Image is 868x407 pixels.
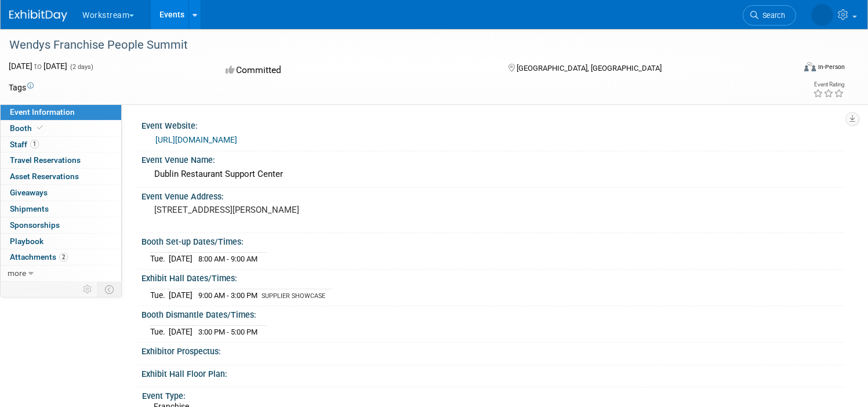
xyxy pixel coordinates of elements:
[154,205,422,215] pre: [STREET_ADDRESS][PERSON_NAME]
[9,10,67,21] img: ExhibitDay
[141,365,845,380] div: Exhibit Hall Floor Plan:
[1,217,121,233] a: Sponsorships
[9,82,34,93] td: Tags
[720,60,845,78] div: Event Format
[10,237,43,246] span: Playbook
[150,253,169,265] td: Tue.
[10,252,68,261] span: Attachments
[150,289,169,301] td: Tue.
[517,64,662,72] span: [GEOGRAPHIC_DATA], [GEOGRAPHIC_DATA]
[262,292,325,300] span: SUPPLIER SHOWCASE
[150,326,169,338] td: Tue.
[169,289,193,301] td: [DATE]
[10,155,81,165] span: Travel Reservations
[32,61,43,71] span: to
[1,234,121,249] a: Playbook
[30,140,39,148] span: 1
[10,172,79,181] span: Asset Reservations
[10,204,49,213] span: Shipments
[1,201,121,217] a: Shipments
[804,62,816,71] img: Format-Inperson.png
[10,220,60,230] span: Sponsorships
[818,63,845,71] div: In-Person
[142,387,840,402] div: Event Type:
[150,165,836,183] div: Dublin Restaurant Support Center
[1,185,121,201] a: Giveaways
[1,249,121,265] a: Attachments2
[141,188,845,202] div: Event Venue Address:
[10,140,39,149] span: Staff
[1,137,121,152] a: Staff1
[169,326,193,338] td: [DATE]
[198,291,257,300] span: 9:00 AM - 3:00 PM
[169,253,193,265] td: [DATE]
[59,253,68,261] span: 2
[1,152,121,168] a: Travel Reservations
[141,117,845,132] div: Event Website:
[811,4,833,26] img: Josh Smith
[37,125,43,131] i: Booth reservation complete
[141,306,845,321] div: Booth Dismantle Dates/Times:
[78,282,98,297] td: Personalize Event Tab Strip
[222,60,489,81] div: Committed
[813,82,844,88] div: Event Rating
[141,233,845,248] div: Booth Set-up Dates/Times:
[10,188,48,197] span: Giveaways
[9,61,67,71] span: [DATE] [DATE]
[198,255,257,263] span: 8:00 AM - 9:00 AM
[69,63,93,71] span: (2 days)
[8,268,26,278] span: more
[743,5,796,26] a: Search
[141,270,845,284] div: Exhibit Hall Dates/Times:
[141,151,845,166] div: Event Venue Name:
[1,266,121,281] a: more
[98,282,122,297] td: Toggle Event Tabs
[155,135,237,144] a: [URL][DOMAIN_NAME]
[198,328,257,336] span: 3:00 PM - 5:00 PM
[10,123,45,133] span: Booth
[1,104,121,120] a: Event Information
[141,343,845,357] div: Exhibitor Prospectus:
[758,11,785,20] span: Search
[5,35,773,56] div: Wendys Franchise People Summit
[1,169,121,184] a: Asset Reservations
[1,121,121,136] a: Booth
[10,107,75,117] span: Event Information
